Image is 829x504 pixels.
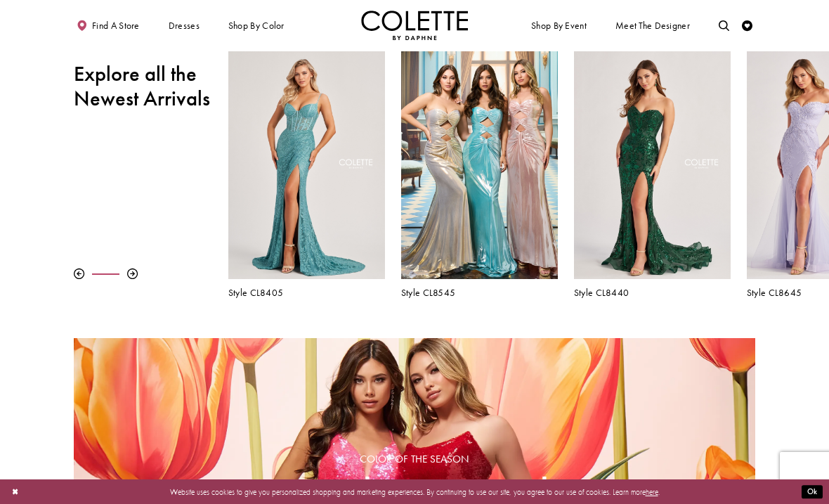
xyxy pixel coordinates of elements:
[646,486,658,496] a: here
[615,20,690,31] span: Meet the designer
[613,11,693,40] a: Meet the designer
[528,11,589,40] span: Shop By Event
[228,20,285,31] span: Shop by color
[74,62,212,111] h2: Explore all the Newest Arrivals
[574,51,731,280] a: Visit Colette by Daphne Style No. CL8440 Page
[401,287,558,298] a: Style CL8545
[74,11,142,40] a: Find a store
[228,287,385,298] a: Style CL8405
[566,43,738,306] div: Colette by Daphne Style No. CL8440
[716,11,732,40] a: Toggle search
[531,20,587,31] span: Shop By Event
[166,11,202,40] span: Dresses
[739,11,755,40] a: Check Wishlist
[228,51,385,280] a: Visit Colette by Daphne Style No. CL8405 Page
[361,11,468,40] a: Visit Home Page
[401,51,558,280] a: Visit Colette by Daphne Style No. CL8545 Page
[92,20,140,31] span: Find a store
[226,11,287,40] span: Shop by color
[802,485,823,498] button: Submit Dialog
[574,287,731,298] a: Style CL8440
[393,43,566,306] div: Colette by Daphne Style No. CL8545
[220,43,393,306] div: Colette by Daphne Style No. CL8405
[273,454,556,466] span: Color of the Season
[6,482,24,501] button: Close Dialog
[169,20,200,31] span: Dresses
[361,11,468,40] img: Colette by Daphne
[77,484,752,498] p: Website uses cookies to give you personalized shopping and marketing experiences. By continuing t...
